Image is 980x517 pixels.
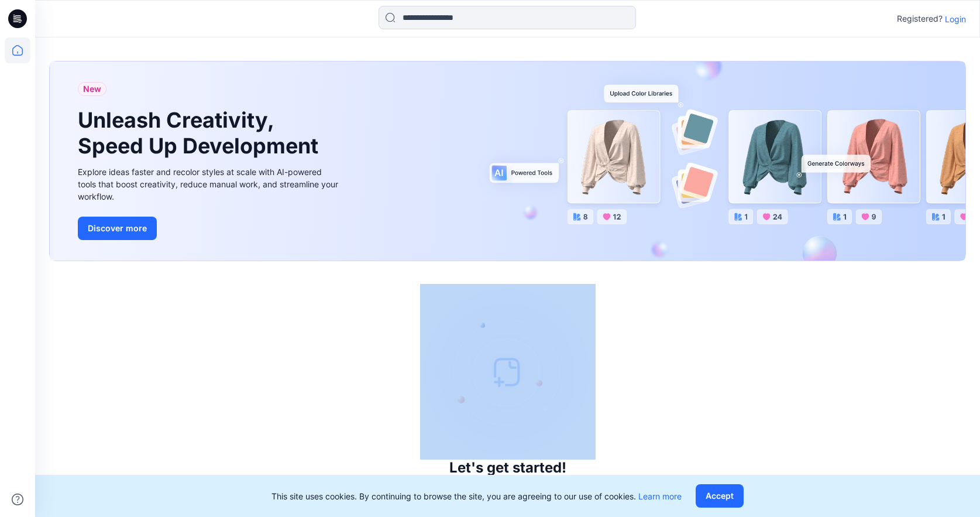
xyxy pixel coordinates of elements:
[78,217,341,240] a: Discover more
[638,491,682,501] a: Learn more
[897,12,943,26] p: Registered?
[78,108,324,158] h1: Unleash Creativity, Speed Up Development
[420,284,596,460] img: empty-state-image.svg
[696,484,744,508] button: Accept
[449,460,566,476] h3: Let's get started!
[83,82,101,96] span: New
[271,490,682,502] p: This site uses cookies. By continuing to browse the site, you are agreeing to our use of cookies.
[78,166,341,203] div: Explore ideas faster and recolor styles at scale with AI-powered tools that boost creativity, red...
[78,217,157,240] button: Discover more
[945,13,966,25] p: Login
